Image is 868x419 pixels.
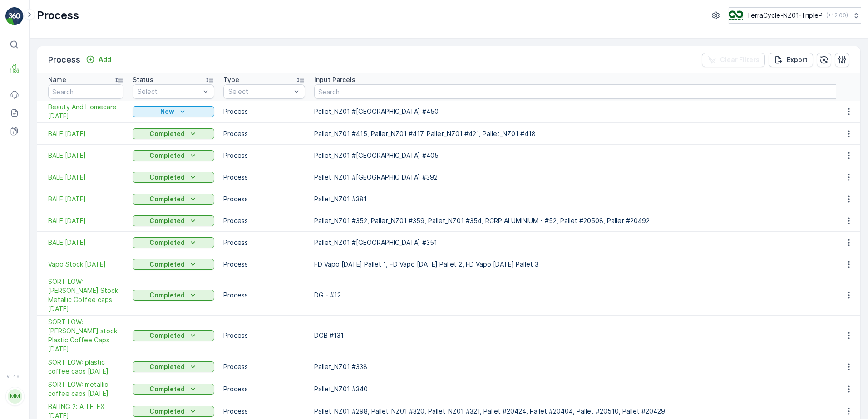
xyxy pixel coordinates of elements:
[149,195,185,204] p: Completed
[219,356,310,378] td: Process
[48,380,123,398] a: SORT LOW: metallic coffee caps 26/05/25
[48,151,123,160] span: BALE [DATE]
[219,123,310,145] td: Process
[160,107,174,116] p: New
[48,358,123,376] span: SORT LOW: plastic coffee caps [DATE]
[5,374,24,379] span: v 1.48.1
[48,102,123,121] a: Beauty And Homecare 31/7/25
[48,195,123,204] a: BALE 08/07/2025
[149,129,185,138] p: Completed
[219,101,310,123] td: Process
[720,55,759,64] p: Clear Filters
[48,173,123,182] a: BALE 12/07/2025
[48,216,123,225] a: BALE 24/06/2025
[149,216,185,225] p: Completed
[48,380,123,398] span: SORT LOW: metallic coffee caps [DATE]
[219,378,310,400] td: Process
[48,260,123,269] span: Vapo Stock [DATE]
[37,8,79,23] p: Process
[48,317,123,354] span: SORT LOW: [PERSON_NAME] stock Plastic Coffee Caps [DATE]
[133,406,214,417] button: Completed
[826,12,848,19] p: ( +12:00 )
[133,194,214,205] button: Completed
[48,75,66,84] p: Name
[48,317,123,354] a: SORT LOW: Napier stock Plastic Coffee Caps 28/05/25
[48,129,123,138] a: BALE 31/07/25
[99,55,111,64] p: Add
[133,128,214,139] button: Completed
[48,102,123,121] span: Beauty And Homecare [DATE]
[133,259,214,270] button: Completed
[133,172,214,183] button: Completed
[219,210,310,232] td: Process
[133,75,153,84] p: Status
[314,75,355,84] p: Input Parcels
[133,384,214,395] button: Completed
[219,275,310,316] td: Process
[149,385,185,394] p: Completed
[48,195,123,204] span: BALE [DATE]
[138,87,200,96] p: Select
[133,330,214,341] button: Completed
[149,362,185,371] p: Completed
[48,84,123,99] input: Search
[219,145,310,166] td: Process
[149,331,185,340] p: Completed
[48,277,123,313] span: SORT LOW: [PERSON_NAME] Stock Metallic Coffee caps [DATE]
[48,260,123,269] a: Vapo Stock 19/6/25
[5,7,24,25] img: logo
[787,55,808,64] p: Export
[48,173,123,182] span: BALE [DATE]
[219,316,310,356] td: Process
[48,129,123,138] span: BALE [DATE]
[133,290,214,301] button: Completed
[149,238,185,247] p: Completed
[5,381,24,412] button: MM
[133,237,214,248] button: Completed
[149,260,185,269] p: Completed
[219,166,310,188] td: Process
[223,75,239,84] p: Type
[729,10,743,20] img: TC_7kpGtVS.png
[219,253,310,275] td: Process
[149,173,185,182] p: Completed
[729,7,861,24] button: TerraCycle-NZ01-TripleP(+12:00)
[82,54,115,65] button: Add
[48,238,123,247] a: BALE 23/06/2025
[133,215,214,226] button: Completed
[769,53,813,67] button: Export
[48,216,123,225] span: BALE [DATE]
[48,54,80,66] p: Process
[48,358,123,376] a: SORT LOW: plastic coffee caps 26/05/25
[8,389,22,404] div: MM
[149,407,185,416] p: Completed
[149,291,185,300] p: Completed
[133,361,214,372] button: Completed
[133,106,214,117] button: New
[219,188,310,210] td: Process
[747,11,823,20] p: TerraCycle-NZ01-TripleP
[48,277,123,313] a: SORT LOW: Napier Stock Metallic Coffee caps 28/05/25
[702,53,765,67] button: Clear Filters
[149,151,185,160] p: Completed
[133,150,214,161] button: Completed
[219,232,310,253] td: Process
[48,238,123,247] span: BALE [DATE]
[228,87,291,96] p: Select
[48,151,123,160] a: BALE 22/07/2025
